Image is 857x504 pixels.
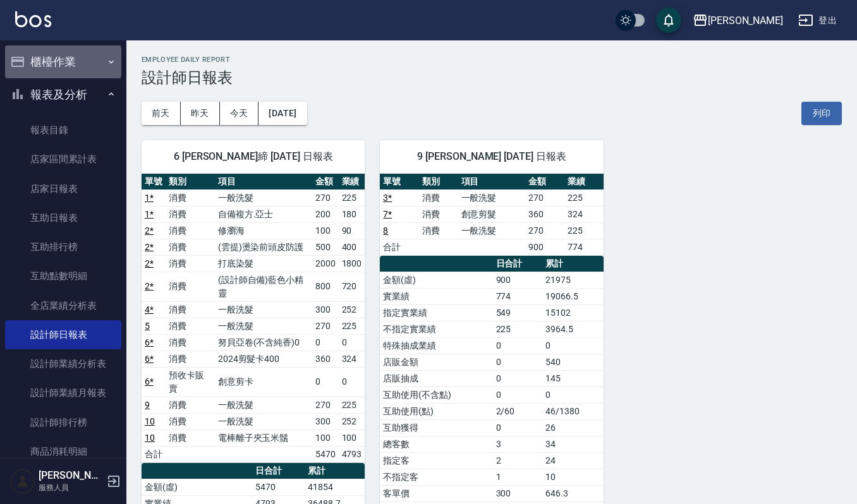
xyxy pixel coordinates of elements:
[215,334,312,351] td: 努貝亞卷(不含純香)0
[166,429,215,446] td: 消費
[220,102,259,125] button: 今天
[380,288,492,304] td: 實業績
[339,174,365,190] th: 業績
[493,354,543,370] td: 0
[339,272,365,301] td: 720
[157,150,349,163] span: 6 [PERSON_NAME]締 [DATE] 日報表
[142,479,252,495] td: 金額(虛)
[542,485,604,501] td: 646.3
[10,469,35,494] img: Person
[15,11,51,27] img: Logo
[380,452,492,469] td: 指定客
[215,301,312,318] td: 一般洗髮
[312,255,339,272] td: 2000
[525,189,564,206] td: 270
[215,367,312,397] td: 創意剪卡
[5,232,121,261] a: 互助排行榜
[493,403,543,419] td: 2/60
[166,334,215,351] td: 消費
[493,485,543,501] td: 300
[215,351,312,367] td: 2024剪髮卡400
[5,437,121,466] a: 商品消耗明細
[166,239,215,255] td: 消費
[419,222,458,239] td: 消費
[312,429,339,446] td: 100
[380,174,419,190] th: 單號
[312,174,339,190] th: 金額
[493,387,543,403] td: 0
[542,288,604,304] td: 19066.5
[312,351,339,367] td: 360
[380,436,492,452] td: 總客數
[166,397,215,413] td: 消費
[312,189,339,206] td: 270
[142,174,365,463] table: a dense table
[339,301,365,318] td: 252
[339,351,365,367] td: 324
[145,400,150,410] a: 9
[380,354,492,370] td: 店販金額
[380,174,603,256] table: a dense table
[39,469,103,482] h5: [PERSON_NAME]
[312,446,339,462] td: 5470
[339,446,365,462] td: 4793
[215,272,312,301] td: (設計師自備)藍色小精靈
[493,452,543,469] td: 2
[145,416,155,426] a: 10
[215,174,312,190] th: 項目
[380,403,492,419] td: 互助使用(點)
[5,320,121,349] a: 設計師日報表
[215,255,312,272] td: 打底染髮
[380,304,492,321] td: 指定實業績
[5,145,121,174] a: 店家區間累計表
[542,387,604,403] td: 0
[166,413,215,429] td: 消費
[493,419,543,436] td: 0
[542,272,604,288] td: 21975
[493,288,543,304] td: 774
[339,429,365,446] td: 100
[312,272,339,301] td: 800
[339,413,365,429] td: 252
[708,13,783,28] div: [PERSON_NAME]
[39,482,103,493] p: 服務人員
[5,349,121,378] a: 設計師業績分析表
[383,225,388,236] a: 8
[380,321,492,337] td: 不指定實業績
[493,256,543,272] th: 日合計
[215,189,312,206] td: 一般洗髮
[419,189,458,206] td: 消費
[305,479,365,495] td: 41854
[5,174,121,203] a: 店家日報表
[166,222,215,239] td: 消費
[339,222,365,239] td: 90
[380,337,492,354] td: 特殊抽成業績
[166,174,215,190] th: 類別
[5,203,121,232] a: 互助日報表
[339,206,365,222] td: 180
[493,370,543,387] td: 0
[542,337,604,354] td: 0
[564,174,604,190] th: 業績
[458,174,526,190] th: 項目
[215,318,312,334] td: 一般洗髮
[542,354,604,370] td: 540
[525,206,564,222] td: 360
[215,206,312,222] td: 自備複方.亞士
[312,239,339,255] td: 500
[380,370,492,387] td: 店販抽成
[312,301,339,318] td: 300
[312,206,339,222] td: 200
[380,419,492,436] td: 互助獲得
[339,334,365,351] td: 0
[166,318,215,334] td: 消費
[215,413,312,429] td: 一般洗髮
[380,387,492,403] td: 互助使用(不含點)
[656,8,681,33] button: save
[142,69,842,87] h3: 設計師日報表
[419,206,458,222] td: 消費
[493,272,543,288] td: 900
[166,255,215,272] td: 消費
[564,189,604,206] td: 225
[542,304,604,321] td: 15102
